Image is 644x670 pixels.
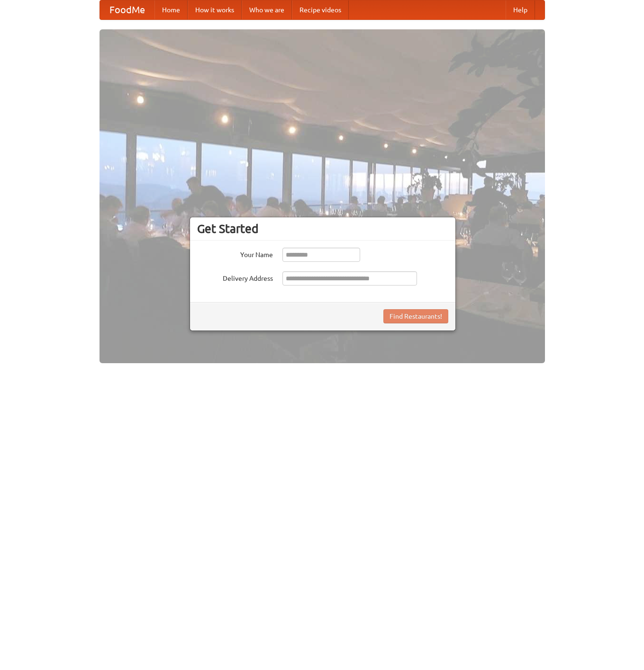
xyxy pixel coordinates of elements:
[292,0,349,19] a: Recipe videos
[188,0,242,19] a: How it works
[383,309,448,323] button: Find Restaurants!
[197,248,273,259] label: Your Name
[242,0,292,19] a: Who we are
[100,0,154,19] a: FoodMe
[506,0,535,19] a: Help
[197,271,273,283] label: Delivery Address
[197,222,448,236] h3: Get Started
[154,0,188,19] a: Home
